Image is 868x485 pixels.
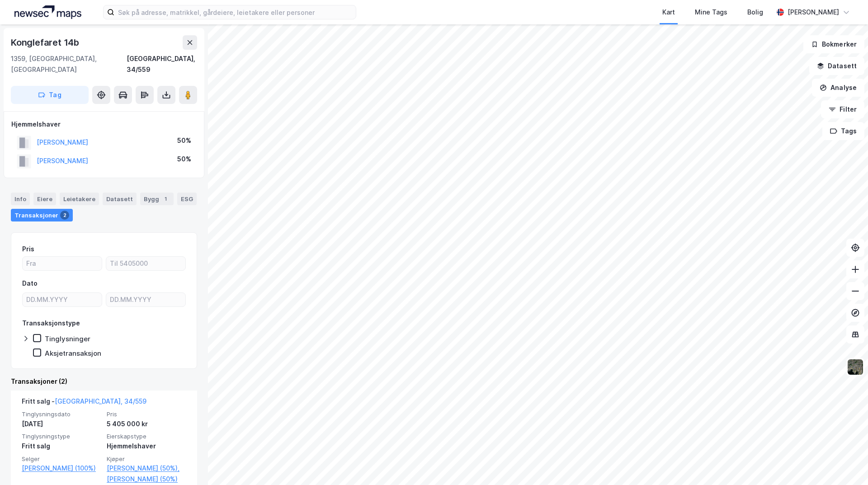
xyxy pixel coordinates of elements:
button: Tags [822,122,864,140]
div: Bygg [140,193,174,205]
div: Bolig [747,7,763,18]
a: [GEOGRAPHIC_DATA], 34/559 [55,397,146,405]
div: Aksjetransaksjon [45,349,101,358]
span: Eierskapstype [107,433,186,440]
button: Datasett [809,57,864,75]
div: 50% [177,135,191,146]
div: Transaksjoner (2) [11,376,197,387]
iframe: Chat Widget [823,442,868,485]
div: [PERSON_NAME] [788,7,839,18]
div: Transaksjoner [11,209,73,221]
span: Kjøper [107,455,186,463]
input: DD.MM.YYYY [23,293,102,306]
div: 2 [60,211,69,220]
input: Søk på adresse, matrikkel, gårdeiere, leietakere eller personer [114,5,356,19]
div: Fritt salg - [22,396,146,410]
div: 1 [161,194,170,203]
div: Info [11,193,30,205]
div: Kontrollprogram for chat [823,442,868,485]
div: Leietakere [60,193,99,205]
div: Hjemmelshaver [107,441,186,452]
div: 1359, [GEOGRAPHIC_DATA], [GEOGRAPHIC_DATA] [11,53,127,75]
div: Transaksjonstype [22,318,80,329]
div: Pris [22,244,34,254]
button: Analyse [812,79,864,97]
div: 5 405 000 kr [107,419,186,429]
button: Filter [821,100,864,118]
a: [PERSON_NAME] (50%), [107,463,186,474]
span: Tinglysningstype [22,433,101,440]
div: Eiere [33,193,56,205]
a: [PERSON_NAME] (50%) [107,474,186,485]
div: 50% [177,154,191,165]
span: Selger [22,455,101,463]
div: Fritt salg [22,441,101,452]
a: [PERSON_NAME] (100%) [22,463,101,474]
div: Mine Tags [695,7,727,18]
img: 9k= [847,358,864,376]
div: Dato [22,278,38,289]
div: Tinglysninger [45,334,90,343]
input: Fra [23,257,102,270]
input: DD.MM.YYYY [106,293,185,306]
div: Konglefaret 14b [11,35,81,50]
span: Tinglysningsdato [22,410,101,418]
img: logo.a4113a55bc3d86da70a041830d287a7e.svg [14,5,81,19]
div: Datasett [103,193,137,205]
div: [GEOGRAPHIC_DATA], 34/559 [127,53,197,75]
input: Til 5405000 [106,257,185,270]
div: [DATE] [22,419,101,429]
button: Bokmerker [803,35,864,53]
div: Kart [662,7,675,18]
div: ESG [177,193,197,205]
div: Hjemmelshaver [11,119,197,130]
button: Tag [11,86,89,104]
span: Pris [107,410,186,418]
